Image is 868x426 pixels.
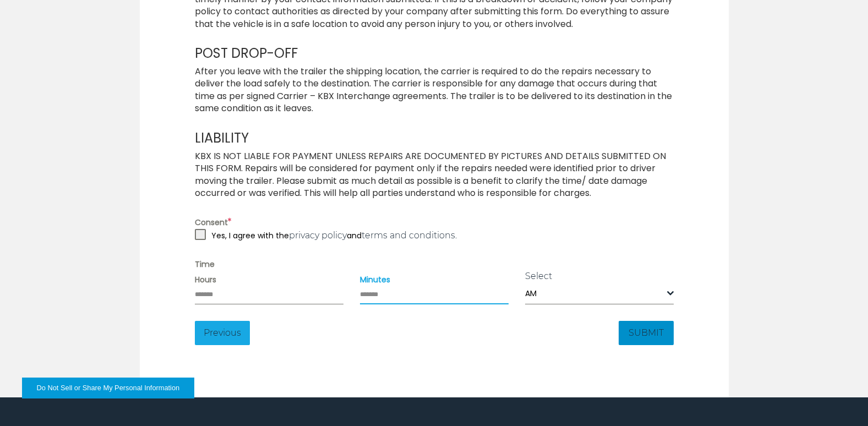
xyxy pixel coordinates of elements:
a: terms and conditions. [362,230,457,241]
h3: After you leave with the trailer the shipping location, the carrier is required to do the repairs... [195,65,674,115]
span: AM [525,283,674,304]
span: Previous [200,326,244,340]
h3: KBX IS NOT LIABLE FOR PAYMENT UNLESS REPAIRS ARE DOCUMENTED BY PICTURES AND DETAILS SUBMITTED ON ... [195,150,674,200]
span: SUBMIT [624,326,668,340]
label: Consent [195,216,674,229]
p: Yes, I agree with the and [211,229,457,242]
a: Select [525,271,552,281]
button: Do Not Sell or Share My Personal Information [22,378,194,398]
label: Time [195,259,674,270]
a: privacy policy [289,230,347,241]
button: hiddenhiddenSUBMIT [619,321,674,345]
span: AM [525,283,667,304]
h2: POST DROP-OFF [195,47,674,60]
button: hiddenPrevious [195,321,250,345]
h2: LIABILITY [195,132,674,145]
